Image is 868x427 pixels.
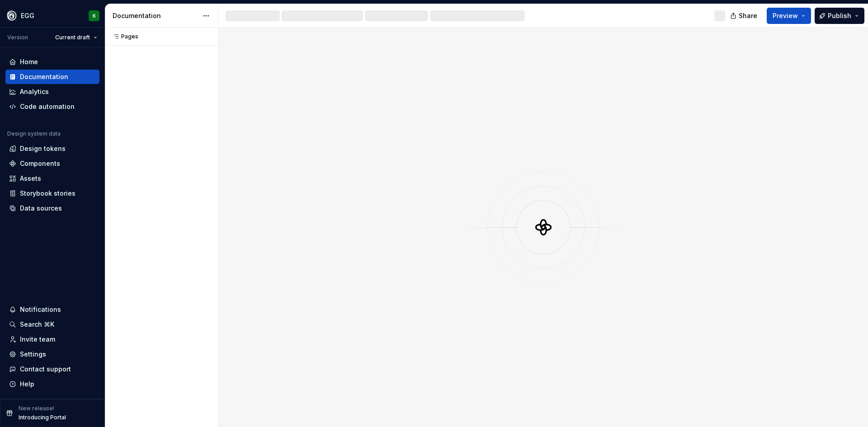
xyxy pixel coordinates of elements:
button: EGGK [2,6,103,25]
a: Home [5,55,99,69]
button: Preview [767,8,811,24]
p: Introducing Portal [19,414,66,421]
a: Data sources [5,201,99,216]
span: Preview [773,11,798,20]
button: Help [5,377,99,391]
div: Version [7,34,28,41]
img: 87d06435-c97f-426c-aa5d-5eb8acd3d8b3.png [6,10,17,21]
a: Storybook stories [5,186,99,201]
div: Search ⌘K [20,320,54,329]
div: Code automation [20,102,75,111]
div: Analytics [20,87,49,96]
div: Documentation [20,72,68,81]
a: Assets [5,171,99,186]
button: Notifications [5,302,99,317]
button: Publish [815,8,864,24]
div: Design system data [7,130,61,137]
div: Invite team [20,335,55,344]
div: Assets [20,174,41,183]
a: Settings [5,347,99,361]
span: Share [739,11,757,20]
a: Code automation [5,99,99,114]
button: Current draft [51,31,101,44]
a: Design tokens [5,141,99,156]
span: Current draft [55,34,90,41]
button: Search ⌘K [5,317,99,332]
div: Settings [20,350,46,359]
a: Analytics [5,84,99,99]
div: EGG [21,11,34,20]
p: New release! [19,405,54,412]
div: Notifications [20,305,61,314]
div: Components [20,159,60,168]
div: Pages [108,33,138,40]
div: Design tokens [20,144,66,153]
div: Storybook stories [20,189,75,198]
a: Components [5,156,99,171]
div: Help [20,380,34,389]
div: Home [20,57,38,66]
div: Contact support [20,365,71,374]
a: Documentation [5,70,99,84]
button: Contact support [5,362,99,376]
a: Invite team [5,332,99,347]
div: Documentation [113,11,198,20]
span: Publish [828,11,851,20]
button: Share [726,8,763,24]
div: K [93,12,96,19]
div: Data sources [20,204,62,213]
